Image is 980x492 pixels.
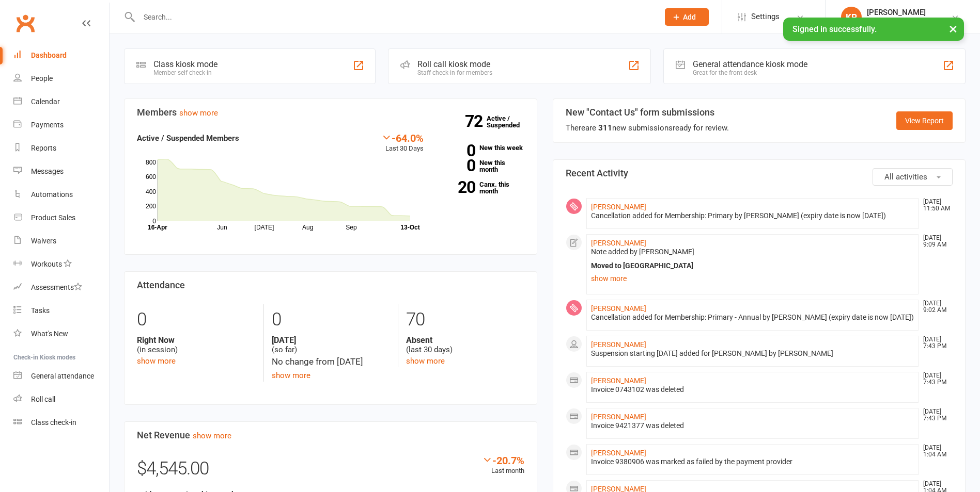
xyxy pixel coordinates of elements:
[381,132,424,143] div: -64.0%
[137,304,256,335] div: 0
[918,235,952,248] time: [DATE] 9:09 AM
[867,17,937,26] div: [GEOGRAPHIC_DATA]
[31,144,56,152] div: Reports
[31,190,73,199] div: Automations
[31,51,67,59] div: Dashboard
[137,454,524,488] div: $4,545.00
[31,283,82,291] div: Assessments
[841,7,862,27] div: KP
[153,59,217,69] div: Class kiosk mode
[591,203,646,211] a: [PERSON_NAME]
[591,313,914,322] div: Cancellation added for Membership: Primary - Annual by [PERSON_NAME] (expiry date is now [DATE])
[13,113,109,137] a: Payments
[272,355,390,369] div: No change from [DATE]
[487,107,532,136] a: 72Active / Suspended
[566,168,953,178] h3: Recent Activity
[406,304,524,335] div: 70
[918,408,952,422] time: [DATE] 7:43 PM
[137,335,256,345] strong: Right Now
[918,372,952,386] time: [DATE] 7:43 PM
[137,107,524,118] h3: Members
[137,430,524,440] h3: Net Revenue
[591,349,914,358] div: Suspension starting [DATE] added for [PERSON_NAME] by [PERSON_NAME]
[31,418,76,427] div: Class check-in
[591,413,646,421] a: [PERSON_NAME]
[153,69,217,76] div: Member self check-in
[193,431,231,440] a: show more
[406,356,445,366] a: show more
[439,181,524,194] a: 20Canx. this month
[566,122,729,134] div: There are new submissions ready for review.
[591,421,914,430] div: Invoice 9421377 was deleted
[137,134,239,143] strong: Active / Suspended Members
[439,144,524,151] a: 0New this week
[598,123,612,133] strong: 311
[482,454,524,466] div: -20.7%
[13,411,109,434] a: Class kiosk mode
[137,356,176,366] a: show more
[13,137,109,160] a: Reports
[272,335,390,345] strong: [DATE]
[31,330,68,338] div: What's New
[272,304,390,335] div: 0
[13,206,109,229] a: Product Sales
[591,211,914,220] div: Cancellation added for Membership: Primary by [PERSON_NAME] (expiry date is now [DATE])
[31,74,53,83] div: People
[13,322,109,346] a: What's New
[13,229,109,253] a: Waivers
[406,335,524,345] strong: Absent
[272,371,310,380] a: show more
[31,167,64,175] div: Messages
[918,336,952,350] time: [DATE] 7:43 PM
[918,300,952,314] time: [DATE] 9:02 AM
[31,306,50,315] div: Tasks
[918,445,952,458] time: [DATE] 1:04 AM
[439,159,524,173] a: 0New this month
[31,395,55,403] div: Roll call
[31,260,62,268] div: Workouts
[13,90,109,113] a: Calendar
[13,160,109,183] a: Messages
[136,10,651,24] input: Search...
[381,132,424,154] div: Last 30 Days
[918,199,952,212] time: [DATE] 11:50 AM
[591,340,646,349] a: [PERSON_NAME]
[272,335,390,355] div: (so far)
[482,454,524,477] div: Last month
[683,13,696,21] span: Add
[591,248,914,256] div: Note added by [PERSON_NAME]
[867,8,937,17] div: [PERSON_NAME]
[873,168,953,186] button: All activities
[896,111,953,130] a: View Report
[591,261,914,270] div: Moved to [GEOGRAPHIC_DATA]
[792,24,877,34] span: Signed in successfully.
[439,143,475,158] strong: 0
[31,372,94,380] div: General attendance
[751,5,780,28] span: Settings
[31,214,75,222] div: Product Sales
[13,388,109,411] a: Roll call
[12,10,38,36] a: Clubworx
[591,449,646,457] a: [PERSON_NAME]
[665,8,709,26] button: Add
[566,107,729,118] h3: New "Contact Us" form submissions
[13,276,109,299] a: Assessments
[591,457,914,466] div: Invoice 9380906 was marked as failed by the payment provider
[417,69,492,76] div: Staff check-in for members
[31,97,60,106] div: Calendar
[137,335,256,355] div: (in session)
[137,280,524,290] h3: Attendance
[417,59,492,69] div: Roll call kiosk mode
[179,108,218,118] a: show more
[465,113,487,129] strong: 72
[13,253,109,276] a: Workouts
[591,271,914,286] a: show more
[13,365,109,388] a: General attendance kiosk mode
[944,18,962,40] button: ×
[591,376,646,385] a: [PERSON_NAME]
[406,335,524,355] div: (last 30 days)
[13,299,109,322] a: Tasks
[693,69,807,76] div: Great for the front desk
[693,59,807,69] div: General attendance kiosk mode
[13,67,109,90] a: People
